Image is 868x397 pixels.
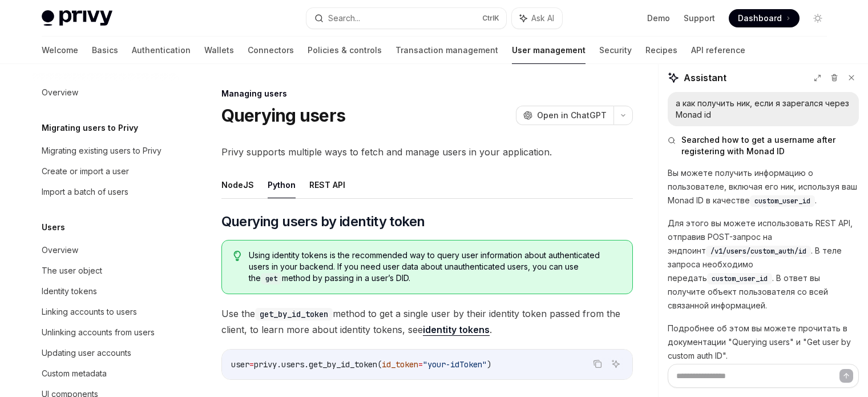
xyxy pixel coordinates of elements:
span: Privy supports multiple ways to fetch and manage users in your application. [221,144,633,160]
span: ) [487,359,491,370]
div: Managing users [221,88,633,99]
span: privy.users.get_by_id_token( [254,359,382,370]
div: Create or import a user [42,165,129,178]
a: Demo [647,13,670,24]
button: REST API [309,171,345,198]
a: Custom metadata [33,363,179,384]
p: Для этого вы можете использовать REST API, отправив POST-запрос на эндпоинт . В теле запроса необ... [668,216,859,312]
a: Unlinking accounts from users [33,322,179,343]
span: Open in ChatGPT [537,110,607,121]
button: Copy the contents from the code block [590,356,605,371]
a: Authentication [132,37,191,64]
span: = [418,359,423,370]
button: Ask AI [608,356,623,371]
button: Searched how to get a username after registering with Monad ID [668,134,859,157]
button: Ask AI [512,8,562,29]
a: Transaction management [395,37,498,64]
a: Migrating existing users to Privy [33,141,179,161]
span: custom_user_id [712,274,768,283]
code: get_by_id_token [255,308,333,320]
h5: Users [42,220,65,234]
a: Identity tokens [33,281,179,302]
p: Подробнее об этом вы можете прочитать в документации "Querying users" и "Get user by custom auth ... [668,322,859,363]
span: user [231,359,249,370]
span: Ctrl K [482,14,499,23]
span: id_token [382,359,418,370]
a: Updating user accounts [33,343,179,363]
span: Dashboard [738,13,782,24]
a: Create or import a user [33,161,179,182]
a: Dashboard [729,9,800,27]
span: /v1/users/custom_auth/id [710,247,806,256]
a: identity tokens [423,324,490,336]
div: Identity tokens [42,284,97,298]
button: Search...CtrlK [306,8,506,29]
h1: Querying users [221,105,346,126]
code: get [261,273,282,284]
a: The user object [33,260,179,281]
span: "your-idToken" [423,359,487,370]
div: Migrating existing users to Privy [42,144,162,158]
a: Wallets [204,37,234,64]
button: Open in ChatGPT [516,106,613,125]
div: Import a batch of users [42,185,128,199]
div: а как получить ник, если я зарегался через Monad id [676,98,851,121]
a: API reference [691,37,745,64]
a: Overview [33,82,179,103]
div: Overview [42,243,78,257]
a: Overview [33,240,179,260]
span: Using identity tokens is the recommended way to query user information about authenticated users ... [249,250,620,284]
span: Assistant [684,71,726,85]
a: User management [512,37,586,64]
p: Вы можете получить информацию о пользователе, включая его ник, используя ваш Monad ID в качестве . [668,166,859,207]
svg: Tip [233,251,241,261]
div: Overview [42,86,78,99]
button: NodeJS [221,171,254,198]
a: Import a batch of users [33,182,179,202]
div: Linking accounts to users [42,305,137,319]
button: Send message [839,369,853,383]
button: Python [268,171,296,198]
button: Toggle dark mode [809,9,827,27]
span: Ask AI [531,13,554,24]
a: Linking accounts to users [33,302,179,322]
a: Connectors [248,37,294,64]
span: = [249,359,254,370]
span: Use the method to get a single user by their identity token passed from the client, to learn more... [221,306,633,338]
a: Policies & controls [308,37,382,64]
div: Custom metadata [42,367,107,380]
img: light logo [42,10,112,26]
span: Querying users by identity token [221,212,425,231]
a: Support [684,13,715,24]
a: Recipes [645,37,677,64]
h5: Migrating users to Privy [42,121,138,135]
span: Searched how to get a username after registering with Monad ID [681,134,859,157]
a: Security [599,37,632,64]
div: Unlinking accounts from users [42,326,155,339]
div: The user object [42,264,102,278]
a: Basics [92,37,118,64]
div: Updating user accounts [42,346,131,360]
a: Welcome [42,37,78,64]
span: custom_user_id [754,197,810,206]
div: Search... [328,11,360,25]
